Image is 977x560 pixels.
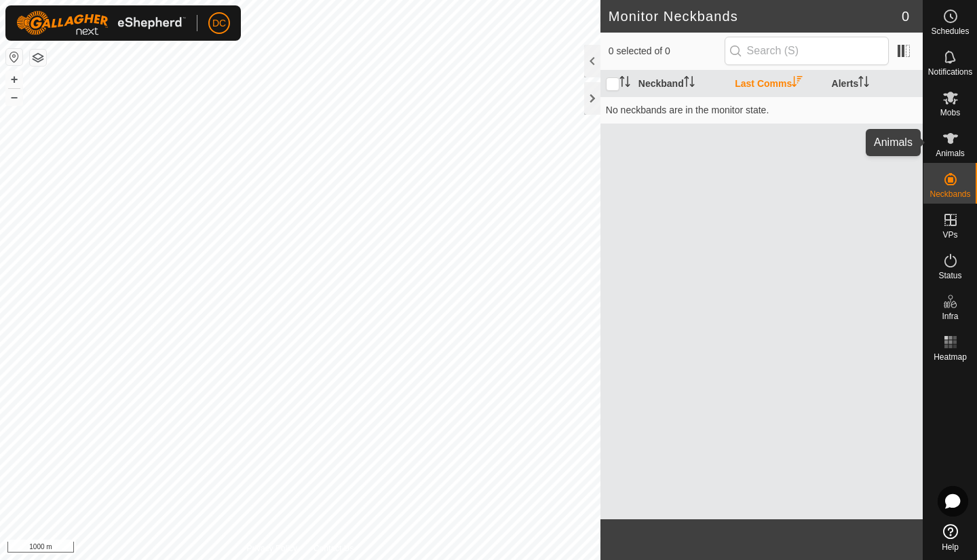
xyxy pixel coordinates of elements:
span: Animals [936,149,965,157]
a: Contact Us [313,542,353,555]
span: Schedules [931,27,969,35]
span: 0 [902,6,909,26]
button: Reset Map [6,49,22,65]
p-sorticon: Activate to sort [858,78,869,89]
td: No neckbands are in the monitor state. [600,96,923,124]
span: Heatmap [934,353,967,361]
p-sorticon: Activate to sort [684,78,695,89]
span: Help [942,543,959,551]
p-sorticon: Activate to sort [792,78,803,89]
a: Help [923,519,977,557]
button: – [6,89,22,105]
p-sorticon: Activate to sort [619,78,630,89]
span: 0 selected of 0 [609,44,725,58]
button: + [6,71,22,88]
span: Infra [942,312,958,320]
span: Status [938,272,961,280]
input: Search (S) [725,37,889,65]
span: DC [212,16,226,31]
img: Gallagher Logo [16,11,186,35]
h2: Monitor Neckbands [609,8,902,24]
button: Map Layers [30,50,46,66]
th: Neckband [633,71,729,97]
th: Last Comms [729,71,826,97]
span: Notifications [928,68,972,76]
span: Mobs [940,109,960,117]
span: Neckbands [930,190,970,198]
span: VPs [942,231,957,239]
a: Privacy Policy [246,542,297,555]
th: Alerts [826,71,923,97]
